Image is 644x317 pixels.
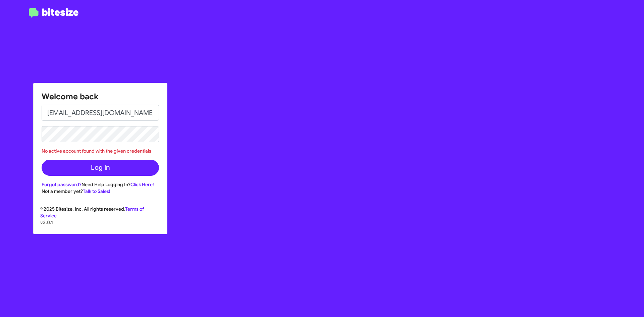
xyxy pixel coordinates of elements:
div: Need Help Logging In? [42,181,159,188]
div: Not a member yet? [42,188,159,195]
input: Email address [42,105,159,121]
div: © 2025 Bitesize, Inc. All rights reserved. [34,206,167,234]
button: Log In [42,160,159,176]
h1: Welcome back [42,91,159,102]
a: Click Here! [130,181,154,188]
p: v3.0.1 [40,219,160,226]
a: Forgot password? [42,181,82,188]
a: Talk to Sales! [83,188,110,194]
div: No active account found with the given credentials [42,148,159,154]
